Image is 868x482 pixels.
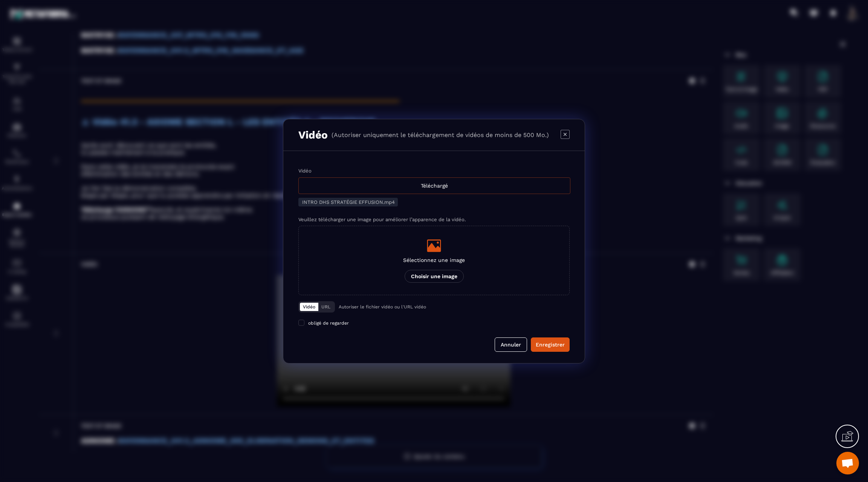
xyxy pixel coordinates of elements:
p: Autoriser le fichier vidéo ou l'URL vidéo [339,304,426,310]
button: Vidéo [300,303,318,311]
p: (Autoriser uniquement le téléchargement de vidéos de moins de 500 Mo.) [332,131,549,139]
p: Choisir une image [405,270,464,283]
label: Veuillez télécharger une image pour améliorer l’apparence de la vidéo. [298,217,466,222]
div: Enregistrer [536,341,565,348]
button: URL [318,303,333,311]
span: obligé de regarder [308,320,349,326]
button: Enregistrer [531,337,570,352]
div: Ouvrir le chat [836,452,859,474]
h3: Vidéo [298,129,328,141]
button: Annuler [495,337,527,352]
div: Téléchargé [298,177,570,194]
label: Vidéo [298,168,312,174]
p: Sélectionnez une image [403,257,465,263]
span: INTRO DHS STRATÉGIE EFFUSION.mp4 [302,199,395,205]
